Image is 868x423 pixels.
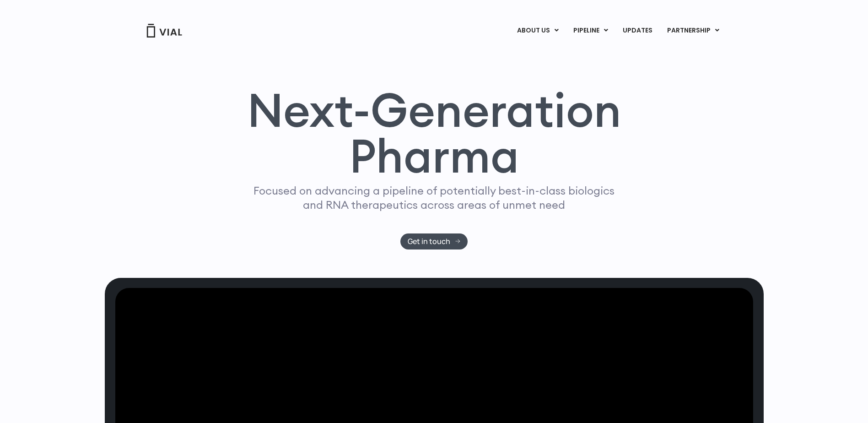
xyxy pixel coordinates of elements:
[400,233,468,249] a: Get in touch
[146,24,183,38] img: Vial Logo
[236,87,632,179] h1: Next-Generation Pharma
[615,23,659,38] a: UPDATES
[660,23,727,38] a: PARTNERSHIPMenu Toggle
[250,184,619,212] p: Focused on advancing a pipeline of potentially best-in-class biologics and RNA therapeutics acros...
[566,23,615,38] a: PIPELINEMenu Toggle
[408,238,450,245] span: Get in touch
[510,23,566,38] a: ABOUT USMenu Toggle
